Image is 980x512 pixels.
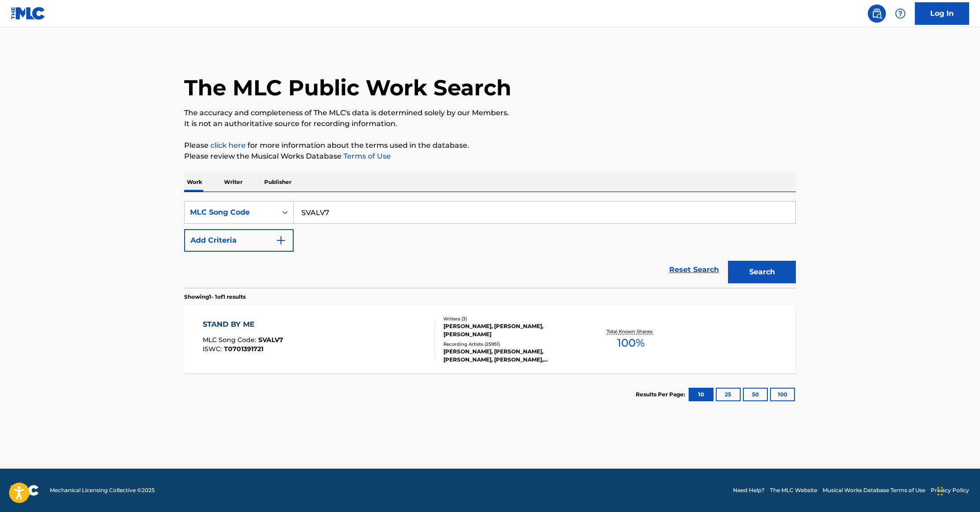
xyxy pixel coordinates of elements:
[743,388,768,401] button: 50
[823,486,925,494] a: Musical Works Database Terms of Use
[689,388,714,401] button: 10
[733,486,765,494] a: Need Help?
[203,336,258,344] span: MLC Song Code :
[50,486,155,494] span: Mechanical Licensing Collective © 2025
[184,151,796,162] p: Please review the Musical Works Database
[443,315,580,322] div: Writers ( 3 )
[203,345,224,353] span: ISWC :
[224,345,263,353] span: T0701391721
[937,478,943,505] div: Drag
[915,2,969,25] a: Log In
[184,305,796,373] a: STAND BY MEMLC Song Code:SVALV7ISWC:T0701391721Writers (3)[PERSON_NAME], [PERSON_NAME], [PERSON_N...
[891,5,909,23] div: Help
[203,319,283,330] div: STAND BY ME
[342,152,391,160] a: Terms of Use
[11,485,39,496] img: logo
[665,260,723,280] a: Reset Search
[728,261,796,283] button: Search
[190,207,271,218] div: MLC Song Code
[443,322,580,338] div: [PERSON_NAME], [PERSON_NAME], [PERSON_NAME]
[221,173,245,192] p: Writer
[258,336,283,344] span: SVALV7
[210,141,246,150] a: click here
[443,348,580,364] div: [PERSON_NAME], [PERSON_NAME], [PERSON_NAME], [PERSON_NAME], [PERSON_NAME]
[716,388,741,401] button: 25
[617,335,645,351] span: 100 %
[607,328,655,335] p: Total Known Shares:
[11,7,46,20] img: MLC Logo
[443,341,580,348] div: Recording Artists ( 25951 )
[184,173,205,192] p: Work
[895,8,906,19] img: help
[770,388,795,401] button: 100
[184,74,511,101] h1: The MLC Public Work Search
[935,469,980,512] iframe: Chat Widget
[184,293,246,301] p: Showing 1 - 1 of 1 results
[931,486,969,494] a: Privacy Policy
[636,390,687,399] p: Results Per Page:
[184,229,294,252] button: Add Criteria
[868,5,886,23] a: Public Search
[770,486,817,494] a: The MLC Website
[184,201,796,288] form: Search Form
[184,118,796,129] p: It is not an authoritative source for recording information.
[184,140,796,151] p: Please for more information about the terms used in the database.
[184,108,796,118] p: The accuracy and completeness of The MLC's data is determined solely by our Members.
[276,235,286,246] img: 9d2ae6d4665cec9f34b9.svg
[871,8,882,19] img: search
[262,173,294,192] p: Publisher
